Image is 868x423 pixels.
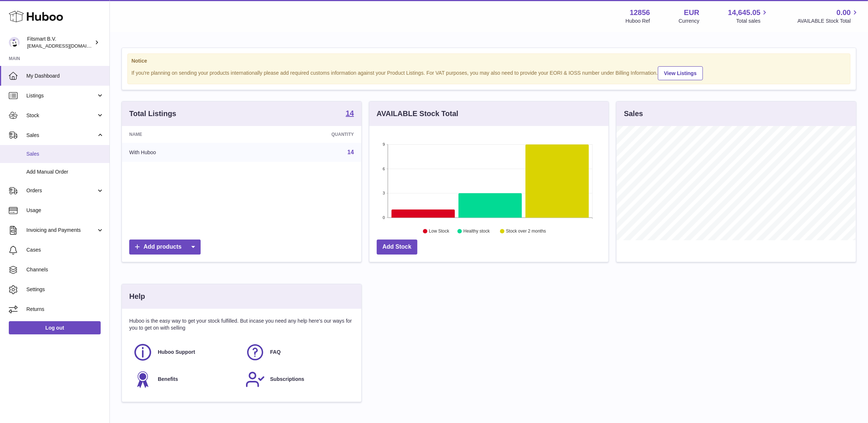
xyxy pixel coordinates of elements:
[26,306,104,313] span: Returns
[728,8,760,18] span: 14,645.05
[383,142,385,146] text: 9
[27,43,108,49] span: [EMAIL_ADDRESS][DOMAIN_NAME]
[624,109,643,119] h3: Sales
[684,8,699,18] strong: EUR
[346,110,354,117] strong: 14
[728,8,769,25] a: 14,645.05 Total sales
[9,37,20,48] img: internalAdmin-12856@internal.huboo.com
[26,112,96,119] span: Stock
[679,18,700,25] div: Currency
[129,109,176,119] h3: Total Listings
[626,18,650,25] div: Huboo Ref
[122,126,248,143] th: Name
[131,65,846,80] div: If you're planning on sending your products internationally please add required customs informati...
[837,8,851,18] span: 0.00
[383,215,385,220] text: 0
[245,342,350,362] a: FAQ
[463,229,490,234] text: Healthy stock
[133,342,238,362] a: Huboo Support
[630,8,650,18] strong: 12856
[26,246,104,253] span: Cases
[26,92,96,99] span: Listings
[245,370,350,389] a: Subscriptions
[658,66,703,80] a: View Listings
[26,207,104,214] span: Usage
[346,110,354,118] a: 14
[26,151,104,157] span: Sales
[129,292,145,301] h3: Help
[129,240,201,255] a: Add products
[158,349,195,356] span: Huboo Support
[383,191,385,196] text: 3
[9,321,101,334] a: Log out
[133,370,238,389] a: Benefits
[26,227,96,234] span: Invoicing and Payments
[26,73,104,79] span: My Dashboard
[26,132,96,139] span: Sales
[131,57,846,64] strong: Notice
[377,240,417,255] a: Add Stock
[129,318,354,331] p: Huboo is the easy way to get your stock fulfilled. But incase you need any help here's our ways f...
[122,143,248,162] td: With Huboo
[26,168,104,175] span: Add Manual Order
[27,36,93,49] div: Fitsmart B.V.
[26,286,104,293] span: Settings
[797,8,859,25] a: 0.00 AVAILABLE Stock Total
[429,229,450,234] text: Low Stock
[347,149,354,155] a: 14
[736,18,769,25] span: Total sales
[26,266,104,273] span: Channels
[270,349,281,356] span: FAQ
[270,376,304,383] span: Subscriptions
[383,167,385,171] text: 6
[26,187,96,194] span: Orders
[158,376,178,383] span: Benefits
[377,109,458,119] h3: AVAILABLE Stock Total
[506,229,546,234] text: Stock over 2 months
[248,126,361,143] th: Quantity
[797,18,859,25] span: AVAILABLE Stock Total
